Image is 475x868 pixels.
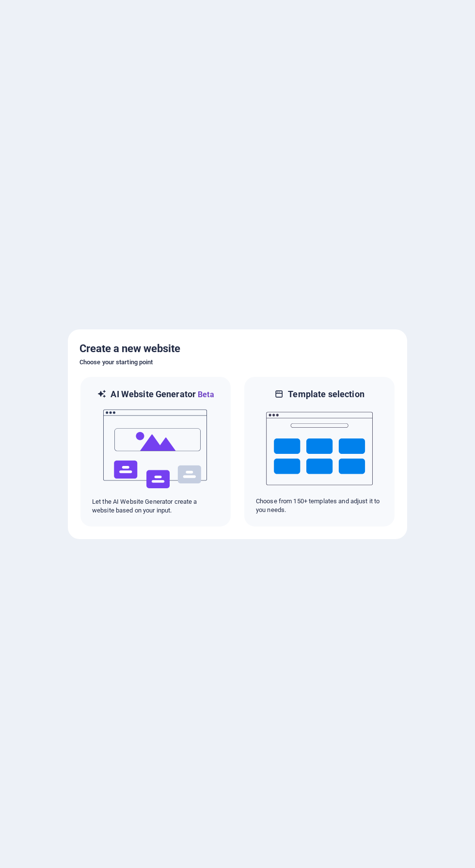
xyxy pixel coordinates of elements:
img: ai [102,401,209,497]
h6: AI Website Generator [111,388,214,401]
h6: Choose your starting point [79,356,396,368]
p: Let the AI Website Generator create a website based on your input. [92,497,219,515]
h6: Template selection [288,388,364,400]
span: Beta [196,390,214,399]
h5: Create a new website [79,341,396,356]
div: Template selectionChoose from 150+ templates and adjust it to you needs. [243,376,396,527]
div: AI Website GeneratorBetaaiLet the AI Website Generator create a website based on your input. [79,376,232,527]
p: Choose from 150+ templates and adjust it to you needs. [256,497,383,514]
